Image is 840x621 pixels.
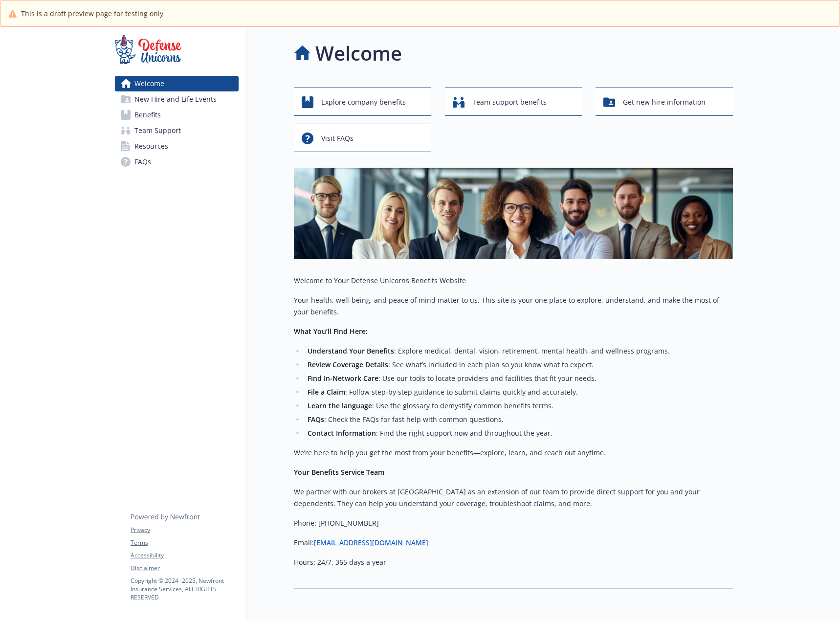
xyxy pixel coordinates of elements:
span: Team Support [134,123,181,138]
strong: Your Benefits Service Team [294,467,384,477]
strong: Understand Your Benefits [308,346,394,355]
li: : See what’s included in each plan so you know what to expect. [305,359,733,371]
a: [EMAIL_ADDRESS][DOMAIN_NAME] [314,538,428,547]
button: Team support benefits [445,88,582,116]
p: Copyright © 2024 - 2025 , Newfront Insurance Services, ALL RIGHTS RESERVED [131,577,238,601]
p: Your health, well‑being, and peace of mind matter to us. This site is your one place to explore, ... [294,294,733,318]
strong: Contact Information [308,428,376,438]
p: We’re here to help you get the most from your benefits—explore, learn, and reach out anytime. [294,447,733,459]
strong: FAQs [308,415,324,424]
a: Accessibility [131,551,238,560]
p: Hours: 24/7, 365 days a year [294,556,733,568]
strong: Learn the language [308,401,372,410]
li: : Explore medical, dental, vision, retirement, mental health, and wellness programs. [305,345,733,357]
a: Privacy [131,526,238,534]
span: Resources [134,138,168,154]
li: : Follow step‑by‑step guidance to submit claims quickly and accurately. [305,386,733,398]
p: We partner with our brokers at [GEOGRAPHIC_DATA] as an extension of our team to provide direct su... [294,486,733,510]
strong: What You’ll Find Here: [294,327,368,336]
span: Benefits [134,107,161,123]
p: Phone: [PHONE_NUMBER] [294,517,733,529]
span: FAQs [134,154,151,170]
span: Explore company benefits [321,93,406,111]
span: Team support benefits [472,93,547,111]
a: FAQs [115,154,239,170]
strong: Find In-Network Care [308,374,378,383]
span: Welcome [134,76,164,91]
strong: File a Claim [308,387,345,397]
a: Resources [115,138,239,154]
li: : Use the glossary to demystify common benefits terms. [305,400,733,412]
button: Explore company benefits [294,88,431,116]
button: Visit FAQs [294,124,431,152]
a: Disclaimer [131,564,238,573]
span: This is a draft preview page for testing only [21,8,163,19]
img: overview page banner [294,168,733,259]
span: Visit FAQs [321,129,354,148]
button: Get new hire information [596,88,733,116]
li: : Use our tools to locate providers and facilities that fit your needs. [305,373,733,384]
li: : Check the FAQs for fast help with common questions. [305,414,733,425]
p: Welcome to Your Defense Unicorns Benefits Website [294,275,733,287]
a: Welcome [115,76,239,91]
a: Terms [131,538,238,547]
li: : Find the right support now and throughout the year. [305,427,733,439]
a: Benefits [115,107,239,123]
a: New Hire and Life Events [115,91,239,107]
strong: Review Coverage Details [308,360,388,369]
h1: Welcome [315,39,402,68]
span: New Hire and Life Events [134,91,217,107]
a: Team Support [115,123,239,138]
p: Email: [294,537,733,549]
span: Get new hire information [623,93,706,111]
